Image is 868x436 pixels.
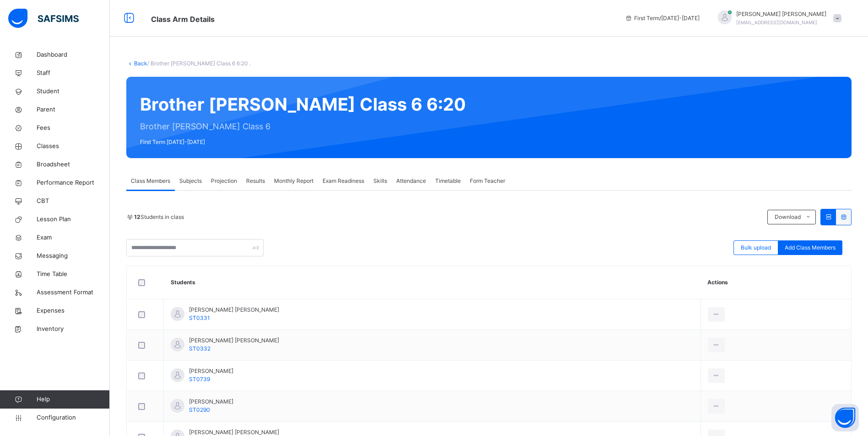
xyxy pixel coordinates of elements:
[189,376,210,383] span: ST0739
[373,177,387,185] span: Skills
[211,177,237,185] span: Projection
[37,395,109,404] span: Help
[189,398,233,406] span: [PERSON_NAME]
[189,314,210,321] span: ST0331
[37,413,109,422] span: Configuration
[736,10,826,18] span: [PERSON_NAME] [PERSON_NAME]
[785,244,836,252] span: Add Class Members
[189,345,210,352] span: ST0332
[131,177,170,185] span: Class Members
[741,244,771,252] span: Bulk upload
[134,213,184,221] span: Students in class
[625,14,700,22] span: session/term information
[189,306,279,314] span: [PERSON_NAME] [PERSON_NAME]
[831,404,859,431] button: Open asap
[396,177,426,185] span: Attendance
[37,123,110,133] span: Fees
[189,406,210,413] span: ST0290
[37,306,110,315] span: Expenses
[37,87,110,96] span: Student
[37,69,110,78] span: Staff
[37,105,110,114] span: Parent
[37,178,110,187] span: Performance Report
[470,177,505,185] span: Form Teacher
[37,251,110,261] span: Messaging
[775,213,801,221] span: Download
[37,270,110,279] span: Time Table
[37,197,110,206] span: CBT
[701,266,851,299] th: Actions
[246,177,265,185] span: Results
[147,60,251,67] span: / Brother [PERSON_NAME] Class 6 6:20 .
[435,177,461,185] span: Timetable
[709,10,846,27] div: AbdulazizRavat
[37,324,110,334] span: Inventory
[274,177,313,185] span: Monthly Report
[179,177,202,185] span: Subjects
[323,177,364,185] span: Exam Readiness
[37,142,110,151] span: Classes
[164,266,701,299] th: Students
[189,367,233,375] span: [PERSON_NAME]
[8,9,79,28] img: safsims
[134,213,140,220] b: 12
[37,288,110,297] span: Assessment Format
[134,60,147,67] a: Back
[37,50,110,59] span: Dashboard
[37,160,110,169] span: Broadsheet
[37,215,110,224] span: Lesson Plan
[37,233,110,242] span: Exam
[189,336,279,345] span: [PERSON_NAME] [PERSON_NAME]
[736,20,817,25] span: [EMAIL_ADDRESS][DOMAIN_NAME]
[151,15,215,24] span: Class Arm Details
